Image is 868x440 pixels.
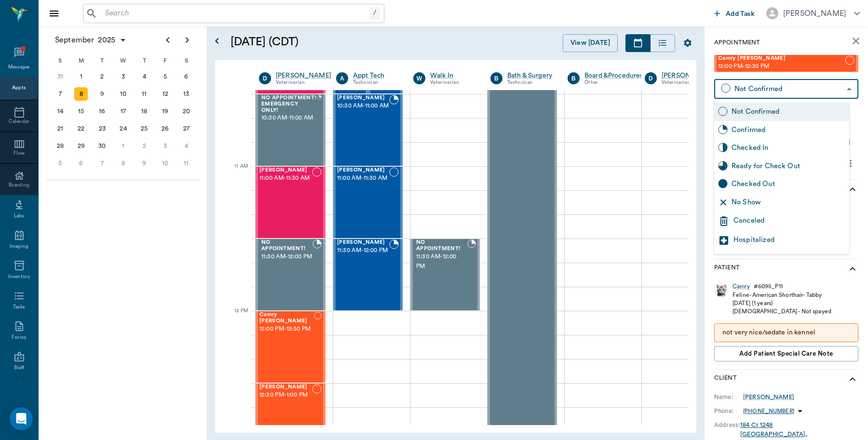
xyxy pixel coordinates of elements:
[732,197,845,208] div: No Show
[732,143,845,153] div: Checked In
[10,407,33,430] div: Open Intercom Messenger
[733,215,845,227] div: Canceled
[732,161,845,172] div: Ready for Check Out
[732,107,845,117] div: Not Confirmed
[733,235,845,246] div: Hospitalized
[732,179,845,189] div: Checked Out
[732,125,845,135] div: Confirmed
